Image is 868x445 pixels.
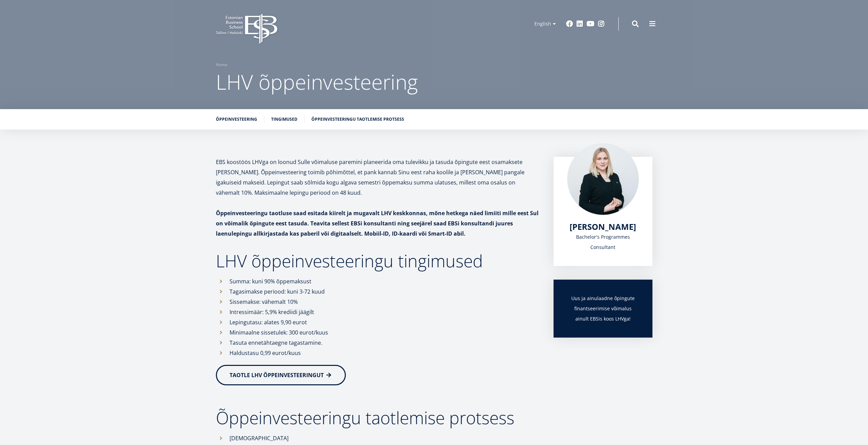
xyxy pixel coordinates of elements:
a: Youtube [587,20,594,27]
h2: Õppeinvesteeringu taotlemise protsess [216,409,540,426]
div: Bachelor's Programmes Consultant [567,232,639,252]
a: Linkedin [576,20,583,27]
a: Home [216,61,227,68]
a: Instagram [598,20,605,27]
h2: LHV õppeinvesteeringu tingimused [216,252,540,269]
span: LHV õppeinvesteering [216,68,418,96]
li: Minimaalne sissetulek: 300 eurot/kuus [216,327,540,338]
a: Tingimused [271,116,297,123]
a: Õppeinvesteering [216,116,257,123]
img: Maria [567,143,639,215]
a: Õppeinvesteeringu taotlemise protsess [311,116,404,123]
a: [PERSON_NAME] [570,222,636,232]
li: Lepingutasu: alates 9,90 eurot [216,317,540,327]
strong: Õppeinvesteeringu taotluse saad esitada kiirelt ja mugavalt LHV keskkonnas, mõne hetkega näed lim... [216,209,539,237]
a: Facebook [566,20,573,27]
li: Tasuta ennetähtaegne tagastamine. [216,338,540,348]
li: Sissemakse: vähemalt 10% [216,297,540,307]
span: TAOTLE LHV ÕPPEINVESTEERINGUT [230,371,324,379]
p: EBS koostöös LHVga on loonud Sulle võimaluse paremini planeerida oma tulevikku ja tasuda õpingute... [216,157,540,198]
a: TAOTLE LHV ÕPPEINVESTEERINGUT [216,365,346,385]
li: Haldustasu 0,99 eurot/kuus [216,348,540,358]
li: Summa: kuni 90% õppemaksust [216,276,540,286]
span: [PERSON_NAME] [570,221,636,232]
li: Tagasimakse periood: kuni 3-72 kuud [216,286,540,297]
li: Intressimäär: 5,9% krediidi jäägilt [216,307,540,317]
h3: Uus ja ainulaadne õpingute finantseerimise võimalus ainult EBSis koos LHVga! [567,293,639,324]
